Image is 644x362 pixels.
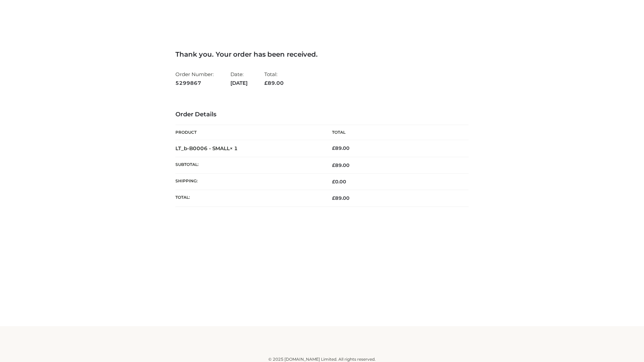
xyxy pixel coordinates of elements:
[230,79,248,87] strong: [DATE]
[264,80,268,86] span: £
[332,145,350,151] bdi: 89.00
[332,179,346,185] bdi: 0.00
[230,68,248,89] li: Date:
[332,195,335,201] span: £
[175,111,469,118] h3: Order Details
[175,50,469,58] h3: Thank you. Your order has been received.
[332,195,350,201] span: 89.00
[175,145,238,152] strong: LT_b-B0006 - SMALL
[332,179,335,185] span: £
[175,174,322,190] th: Shipping:
[175,190,322,206] th: Total:
[175,125,322,140] th: Product
[175,79,214,87] strong: 5299867
[175,68,214,89] li: Order Number:
[322,125,469,140] th: Total
[175,157,322,173] th: Subtotal:
[332,162,350,168] span: 89.00
[332,145,335,151] span: £
[332,162,335,168] span: £
[264,68,284,89] li: Total:
[264,80,284,86] span: 89.00
[230,145,238,152] strong: × 1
